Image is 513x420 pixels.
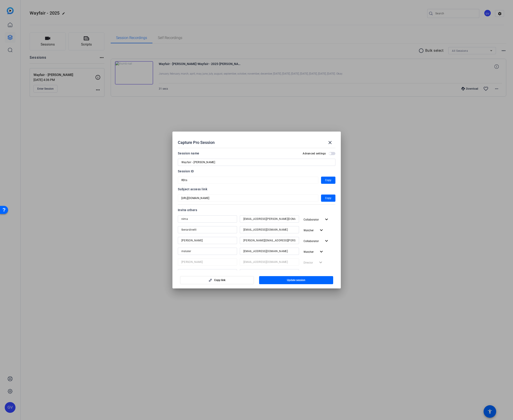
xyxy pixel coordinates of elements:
div: Session name [178,151,199,156]
span: Copy [325,178,331,183]
input: Email... [243,216,295,222]
input: Email... [243,259,295,265]
input: Name... [181,216,233,222]
h2: Advanced settings [303,152,326,155]
div: Session ID [178,169,335,174]
input: Name... [181,259,233,265]
input: Session OTP [181,178,315,183]
span: Copy link [214,278,225,282]
span: Watcher [304,250,314,253]
span: Copy [325,195,331,201]
input: Name... [181,249,233,254]
button: Update session [259,276,333,284]
input: Name... [181,238,233,243]
mat-icon: expand_more [324,217,329,222]
button: Watcher [302,248,326,256]
button: Copy link [180,276,254,284]
span: Update session [287,278,305,282]
span: Collaborator [304,218,319,221]
input: Session OTP [181,195,315,201]
input: Email... [243,270,295,275]
button: Collaborator [302,215,331,223]
input: Email... [243,249,295,254]
input: Name... [181,227,233,232]
div: Invite others [178,207,335,213]
span: Watcher [304,229,314,232]
mat-icon: expand_more [317,271,323,276]
input: Enter Session Name [181,160,332,165]
button: Subject [302,269,325,277]
input: Email... [243,227,295,232]
input: Name... [181,270,233,275]
div: Capture Pro Session [178,137,335,148]
div: Subject access link [178,186,335,192]
button: Collaborator [302,237,331,245]
button: Copy [321,195,335,202]
span: Collaborator [304,240,319,243]
mat-icon: expand_more [319,249,324,255]
mat-icon: close [327,140,333,145]
mat-icon: expand_more [324,238,329,244]
button: Copy [321,177,335,184]
mat-icon: expand_more [319,227,324,233]
button: Watcher [302,226,326,234]
input: Email... [243,238,295,243]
